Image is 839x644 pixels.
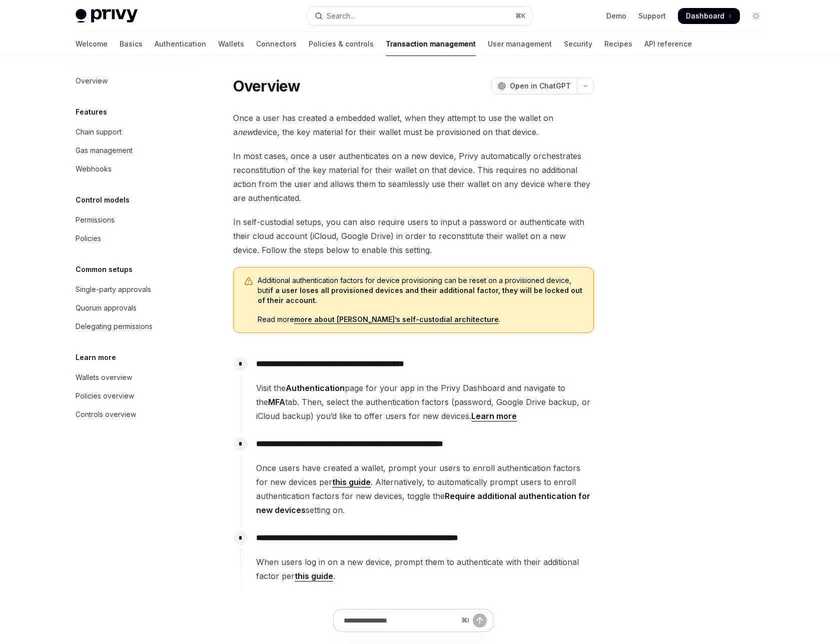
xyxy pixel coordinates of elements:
[76,126,122,138] div: Chain support
[76,263,133,275] h5: Common setups
[68,229,196,247] a: Policies
[473,613,487,627] button: Send message
[76,32,108,56] a: Welcome
[256,491,590,515] strong: Require additional authentication for new devices
[76,194,130,206] h5: Control models
[286,383,345,393] strong: Authentication
[155,32,206,56] a: Authentication
[68,123,196,141] a: Chain support
[238,127,253,137] em: new
[294,315,499,324] a: more about [PERSON_NAME]’s self-custodial architecture
[68,280,196,298] a: Single-party approvals
[309,32,374,56] a: Policies & controls
[606,11,626,21] a: Demo
[120,32,143,56] a: Basics
[332,477,371,487] a: this guide
[471,411,517,421] a: Learn more
[68,299,196,317] a: Quorum approvals
[233,111,594,139] span: Once a user has created a embedded wallet, when they attempt to use the wallet on a device, the k...
[233,215,594,257] span: In self-custodial setups, you can also require users to input a password or authenticate with the...
[686,11,724,21] span: Dashboard
[644,32,692,56] a: API reference
[488,32,552,56] a: User management
[218,32,244,56] a: Wallets
[491,77,577,94] button: Open in ChatGPT
[515,12,526,20] span: ⌘ K
[256,555,593,583] span: When users log in on a new device, prompt them to authenticate with their additional factor per .
[76,106,107,118] h5: Features
[68,387,196,405] a: Policies overview
[76,351,116,363] h5: Learn more
[76,214,115,226] div: Permissions
[233,149,594,205] span: In most cases, once a user authenticates on a new device, Privy automatically orchestrates recons...
[68,368,196,386] a: Wallets overview
[76,320,153,332] div: Delegating permissions
[327,10,355,22] div: Search...
[256,461,593,517] span: Once users have created a wallet, prompt your users to enroll authentication factors for new devi...
[308,7,532,25] button: Open search
[68,160,196,178] a: Webhooks
[295,571,333,581] a: this guide
[258,314,583,324] span: Read more .
[258,275,583,305] span: Additional authentication factors for device provisioning can be reset on a provisioned device, but
[68,317,196,335] a: Delegating permissions
[76,390,134,402] div: Policies overview
[256,381,593,423] span: Visit the page for your app in the Privy Dashboard and navigate to the tab. Then, select the auth...
[76,144,133,156] div: Gas management
[244,276,254,286] svg: Warning
[256,32,297,56] a: Connectors
[76,302,137,314] div: Quorum approvals
[233,77,301,95] h1: Overview
[386,32,476,56] a: Transaction management
[76,9,138,23] img: light logo
[76,232,101,244] div: Policies
[68,405,196,423] a: Controls overview
[678,8,740,24] a: Dashboard
[76,163,112,175] div: Webhooks
[76,408,136,420] div: Controls overview
[76,371,132,383] div: Wallets overview
[604,32,632,56] a: Recipes
[68,72,196,90] a: Overview
[68,211,196,229] a: Permissions
[76,75,108,87] div: Overview
[510,81,571,91] span: Open in ChatGPT
[268,397,285,407] strong: MFA
[638,11,666,21] a: Support
[344,609,457,631] input: Ask a question...
[68,141,196,159] a: Gas management
[258,286,582,304] strong: if a user loses all provisioned devices and their additional factor, they will be locked out of t...
[76,283,151,295] div: Single-party approvals
[748,8,764,24] button: Toggle dark mode
[564,32,592,56] a: Security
